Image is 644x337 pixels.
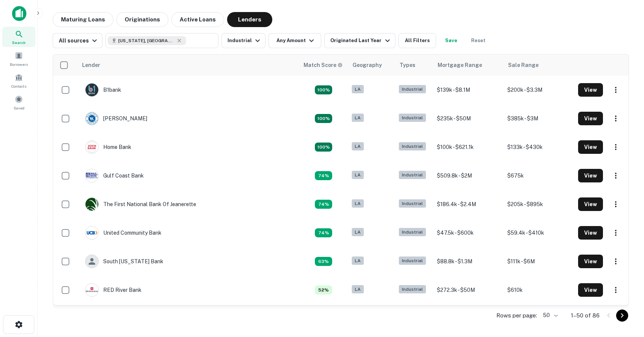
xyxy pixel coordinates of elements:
[433,304,504,333] td: $376.3k - $50M
[85,169,144,182] div: Gulf Coast Bank
[85,284,98,296] img: picture
[85,141,98,153] img: picture
[85,112,98,125] img: picture
[352,142,364,151] div: LA
[304,61,343,69] div: Capitalize uses an advanced AI algorithm to match your search with the best lender. The match sco...
[85,112,147,125] div: [PERSON_NAME]
[352,285,364,294] div: LA
[304,61,341,69] h6: Match Score
[578,226,603,240] button: View
[399,171,426,179] div: Industrial
[578,83,603,97] button: View
[352,228,364,237] div: LA
[315,85,332,94] div: Matching Properties: 17, hasApolloMatch: undefined
[504,133,574,161] td: $133k - $430k
[2,70,35,91] a: Contacts
[118,37,175,44] span: [US_STATE], [GEOGRAPHIC_DATA]
[352,171,364,179] div: LA
[2,49,35,69] a: Borrowers
[78,55,299,76] th: Lender
[269,33,321,48] button: Any Amount
[352,85,364,94] div: LA
[352,114,364,122] div: LA
[466,33,490,48] button: Reset
[578,140,603,154] button: View
[433,219,504,247] td: $47.5k - $600k
[10,61,28,67] span: Borrowers
[504,161,574,190] td: $675k
[504,104,574,133] td: $385k - $3M
[116,12,168,27] button: Originations
[85,140,131,154] div: Home Bank
[399,85,426,94] div: Industrial
[324,33,395,48] button: Originated Last Year
[578,112,603,125] button: View
[59,36,99,45] div: All sources
[85,83,98,96] img: picture
[85,226,162,240] div: United Community Bank
[439,33,463,48] button: Save your search to get updates of matches that match your search criteria.
[315,114,332,123] div: Matching Properties: 11, hasApolloMatch: undefined
[504,304,574,333] td: $440k
[399,142,426,151] div: Industrial
[504,276,574,304] td: $610k
[315,143,332,152] div: Matching Properties: 11, hasApolloMatch: undefined
[578,255,603,268] button: View
[433,133,504,161] td: $100k - $621.1k
[315,171,332,180] div: Matching Properties: 7, hasApolloMatch: undefined
[578,283,603,297] button: View
[315,257,332,266] div: Matching Properties: 6, hasApolloMatch: undefined
[395,55,433,76] th: Types
[571,311,600,320] p: 1–50 of 86
[433,76,504,104] td: $139k - $8.1M
[578,169,603,182] button: View
[315,228,332,237] div: Matching Properties: 7, hasApolloMatch: undefined
[578,197,603,211] button: View
[504,76,574,104] td: $200k - $3.3M
[496,311,537,320] p: Rows per page:
[352,257,364,265] div: LA
[315,200,332,209] div: Matching Properties: 7, hasApolloMatch: undefined
[53,12,113,27] button: Maturing Loans
[433,161,504,190] td: $509.8k - $2M
[85,197,196,211] div: The First National Bank Of Jeanerette
[504,219,574,247] td: $59.4k - $410k
[353,61,382,70] div: Geography
[348,55,395,76] th: Geography
[85,283,142,297] div: RED River Bank
[438,61,482,70] div: Mortgage Range
[433,104,504,133] td: $235k - $50M
[82,61,100,70] div: Lender
[508,61,539,70] div: Sale Range
[2,27,35,47] a: Search
[398,33,436,48] button: All Filters
[14,105,24,111] span: Saved
[85,83,121,97] div: B1bank
[299,55,348,76] th: Capitalize uses an advanced AI algorithm to match your search with the best lender. The match sco...
[11,83,26,89] span: Contacts
[12,39,26,46] span: Search
[433,247,504,276] td: $88.8k - $1.3M
[399,257,426,265] div: Industrial
[606,277,644,313] iframe: Chat Widget
[85,198,98,211] img: picture
[433,276,504,304] td: $272.3k - $50M
[399,228,426,237] div: Industrial
[399,285,426,294] div: Industrial
[2,92,35,112] div: Saved
[400,61,415,70] div: Types
[504,55,574,76] th: Sale Range
[399,199,426,208] div: Industrial
[504,247,574,276] td: $111k - $6M
[85,226,98,239] img: picture
[12,6,26,21] img: capitalize-icon.png
[540,310,559,321] div: 50
[504,190,574,219] td: $205k - $895k
[227,12,272,27] button: Lenders
[433,55,504,76] th: Mortgage Range
[315,285,332,294] div: Matching Properties: 5, hasApolloMatch: undefined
